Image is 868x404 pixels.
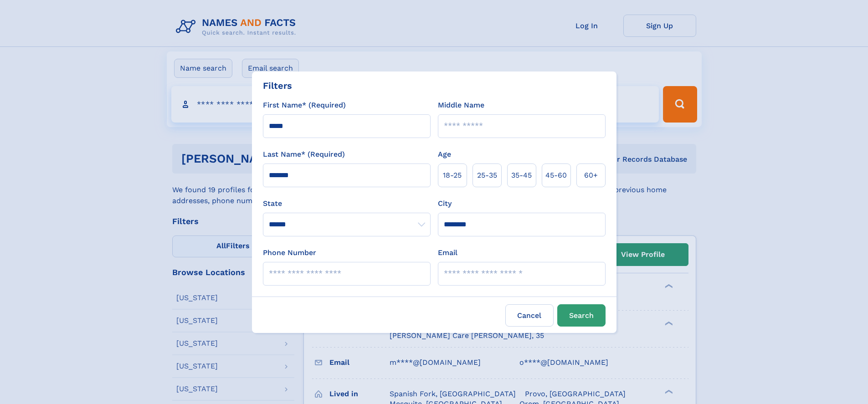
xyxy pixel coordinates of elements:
span: 18‑25 [443,170,462,181]
label: First Name* (Required) [263,100,346,111]
label: Last Name* (Required) [263,149,345,160]
label: Middle Name [438,100,484,111]
span: 35‑45 [511,170,532,181]
span: 45‑60 [545,170,567,181]
button: Search [557,304,606,327]
label: City [438,198,452,209]
div: Filters [263,79,292,92]
label: State [263,198,431,209]
label: Email [438,247,457,258]
label: Phone Number [263,247,316,258]
label: Age [438,149,451,160]
label: Cancel [505,304,554,327]
span: 60+ [584,170,598,181]
span: 25‑35 [477,170,497,181]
